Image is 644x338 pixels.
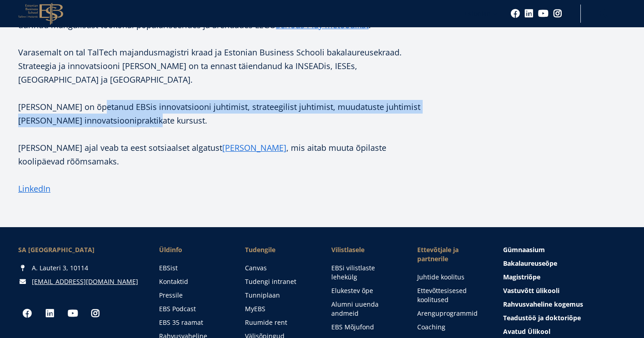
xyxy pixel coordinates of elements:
a: Teadustöö ja doktoriõpe [503,313,626,323]
a: EBS Podcast [159,304,227,313]
div: SA [GEOGRAPHIC_DATA] [18,245,141,254]
a: Kontaktid [159,277,227,286]
p: [PERSON_NAME] ajal veab ta eest sotsiaalset algatust , mis aitab muuta õpilaste koolipäevad rõõms... [18,141,426,168]
a: EBSist [159,263,227,273]
a: Tunniplaan [245,291,313,300]
a: Canvas [245,263,313,273]
a: Rahvusvaheline kogemus [503,300,626,309]
p: Varasemalt on tal TalTech majandusmagistri kraad ja Estonian Business Schooli bakalaureusekraad. ... [18,45,426,86]
a: Magistriõpe [503,273,626,282]
a: Gümnaasium [503,245,626,254]
a: Avatud Ülikool [503,327,626,336]
a: Linkedin [41,304,59,323]
a: Ettevõttesisesed koolitused [417,286,485,304]
p: [PERSON_NAME] on õpetanud EBSis innovatsiooni juhtimist, strateegilist juhtimist, muudatuste juht... [18,100,426,127]
a: Juhtide koolitus [417,273,485,282]
a: Vastuvõtt ülikooli [503,286,626,295]
a: Coaching [417,323,485,332]
a: Facebook [18,304,36,323]
span: Gümnaasium [503,245,545,254]
a: [EMAIL_ADDRESS][DOMAIN_NAME] [32,277,138,286]
a: Tudengile [245,245,313,254]
a: Pressile [159,291,227,300]
a: Tudengi intranet [245,277,313,286]
span: Magistriõpe [503,273,540,281]
a: Ruumide rent [245,318,313,327]
a: LinkedIn [18,182,50,195]
a: Facebook [511,9,520,18]
span: Avatud Ülikool [503,327,550,336]
span: Teadustöö ja doktoriõpe [503,313,581,322]
a: Youtube [538,9,549,18]
a: MyEBS [245,304,313,313]
a: Youtube [64,304,82,323]
span: Bakalaureuseõpe [503,259,557,268]
a: Instagram [553,9,562,18]
a: Alumni uuenda andmeid [331,300,399,318]
a: EBS Mõjufond [331,323,399,332]
a: [PERSON_NAME] [222,141,286,154]
span: Rahvusvaheline kogemus [503,300,583,308]
a: Elukestev õpe [331,286,399,295]
a: Instagram [86,304,105,323]
a: Bakalaureuseõpe [503,259,626,268]
a: Arenguprogrammid [417,309,485,318]
a: EBSi vilistlaste lehekülg [331,263,399,282]
span: Ettevõtjale ja partnerile [417,245,485,263]
span: Üldinfo [159,245,227,254]
a: Linkedin [524,9,534,18]
span: Vastuvõtt ülikooli [503,286,559,295]
span: Vilistlasele [331,245,399,254]
div: A. Lauteri 3, 10114 [18,263,141,273]
a: EBS 35 raamat [159,318,227,327]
